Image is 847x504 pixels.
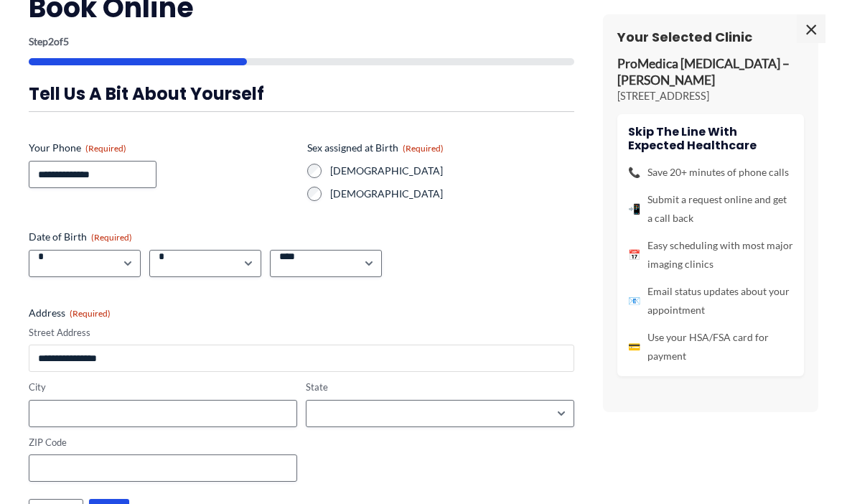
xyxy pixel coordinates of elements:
[48,35,54,47] span: 2
[29,83,574,105] h3: Tell us a bit about yourself
[307,141,444,155] legend: Sex assigned at Birth
[628,200,640,218] span: 📲
[330,164,574,178] label: [DEMOGRAPHIC_DATA]
[29,306,111,320] legend: Address
[628,328,793,365] li: Use your HSA/FSA card for payment
[306,381,574,394] label: State
[628,246,640,264] span: 📅
[628,163,640,182] span: 📞
[628,236,793,274] li: Easy scheduling with most major imaging clinics
[29,141,296,155] label: Your Phone
[29,381,297,394] label: City
[330,187,574,201] label: [DEMOGRAPHIC_DATA]
[29,230,132,244] legend: Date of Birth
[617,56,804,89] p: ProMedica [MEDICAL_DATA] – [PERSON_NAME]
[403,143,444,154] span: (Required)
[29,326,574,340] label: Street Address
[63,35,69,47] span: 5
[628,291,640,310] span: 📧
[797,14,825,43] span: ×
[91,232,132,243] span: (Required)
[628,125,793,152] h4: Skip the line with Expected Healthcare
[29,436,297,449] label: ZIP Code
[29,37,574,47] p: Step of
[628,190,793,228] li: Submit a request online and get a call back
[70,308,111,319] span: (Required)
[628,337,640,356] span: 💳
[617,29,804,45] h3: Your Selected Clinic
[628,282,793,319] li: Email status updates about your appointment
[85,143,126,154] span: (Required)
[617,89,804,103] p: [STREET_ADDRESS]
[628,163,793,182] li: Save 20+ minutes of phone calls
